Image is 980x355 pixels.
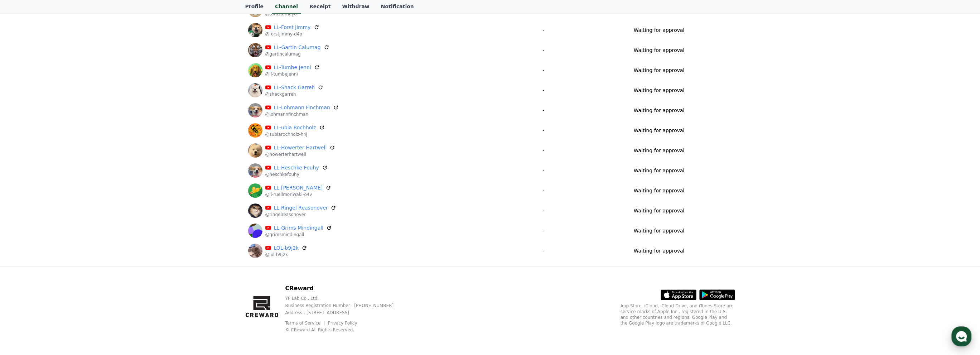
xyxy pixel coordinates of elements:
[92,227,137,245] a: Settings
[634,87,685,94] p: Waiting for approval
[634,127,685,134] p: Waiting for approval
[634,227,685,235] p: Waiting for approval
[507,187,580,195] p: -
[507,87,580,94] p: -
[274,64,311,71] a: LL-Tumbe Jenni
[248,203,262,218] img: LL-Ringel Reasonover
[59,238,81,244] span: Messages
[634,187,685,195] p: Waiting for approval
[2,227,47,245] a: Home
[265,91,324,97] p: @shackgarreh
[285,284,405,293] p: CReward
[265,51,329,57] p: @gartincalumag
[47,227,92,245] a: Messages
[507,167,580,174] p: -
[634,67,685,74] p: Waiting for approval
[274,24,311,31] a: LL-Forst Jimmy
[274,44,321,51] a: LL-Gartin Calumag
[621,303,735,326] p: App Store, iCloud, iCloud Drive, and iTunes Store are service marks of Apple Inc., registered in ...
[248,43,262,57] img: LL-Gartin Calumag
[265,31,319,37] p: @forstjimmy-d4p
[265,172,328,177] p: @heschkefouhy
[328,321,357,326] a: Privacy Policy
[634,247,685,255] p: Waiting for approval
[285,327,405,333] p: © CReward All Rights Reserved.
[285,310,405,316] p: Address : [STREET_ADDRESS]
[274,204,328,212] a: LL-Ringel Reasonover
[248,224,262,238] img: LL-Grims Mindingall
[265,131,325,137] p: @subiarochholz-h4j
[634,147,685,154] p: Waiting for approval
[248,63,262,77] img: LL-Tumbe Jenni
[507,147,580,154] p: -
[274,224,324,232] a: LL-Grims Mindingall
[634,167,685,174] p: Waiting for approval
[248,123,262,138] img: LL-ubia Rochholz
[274,184,323,192] a: LL-[PERSON_NAME]
[634,207,685,215] p: Waiting for approval
[265,212,337,217] p: @ringelreasonover
[248,163,262,178] img: LL-Heschke Fouhy
[248,103,262,117] img: LL-Lohmann Finchman
[265,111,339,117] p: @lohmannfinchman
[248,183,262,198] img: LL-Ruell Moriwaki
[106,238,124,244] span: Settings
[265,71,320,77] p: @ll-tumbejenni
[274,144,327,152] a: LL-Howerter Hartwell
[265,252,308,258] p: @lol-b9j2k
[634,47,685,54] p: Waiting for approval
[248,143,262,158] img: LL-Howerter Hartwell
[507,107,580,114] p: -
[274,104,330,111] a: LL-Lohmann Finchman
[274,244,299,252] a: LOL-b9j2k
[634,107,685,114] p: Waiting for approval
[265,192,332,197] p: @ll-ruellmoriwaki-o4v
[507,47,580,54] p: -
[265,232,332,238] p: @grimsmindingall
[274,164,319,172] a: LL-Heschke Fouhy
[507,207,580,215] p: -
[507,127,580,134] p: -
[507,27,580,34] p: -
[274,84,315,91] a: LL-Shack Garreh
[274,124,316,131] a: LL-ubia Rochholz
[248,244,262,258] img: LOL-b9j2k
[507,247,580,255] p: -
[507,227,580,235] p: -
[285,296,405,301] p: YP Lab Co., Ltd.
[285,303,405,308] p: Business Registration Number : [PHONE_NUMBER]
[265,152,335,157] p: @howerterhartwell
[248,23,262,37] img: LL-Forst Jimmy
[18,238,31,244] span: Home
[634,27,685,34] p: Waiting for approval
[285,321,326,326] a: Terms of Service
[248,83,262,97] img: LL-Shack Garreh
[507,67,580,74] p: -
